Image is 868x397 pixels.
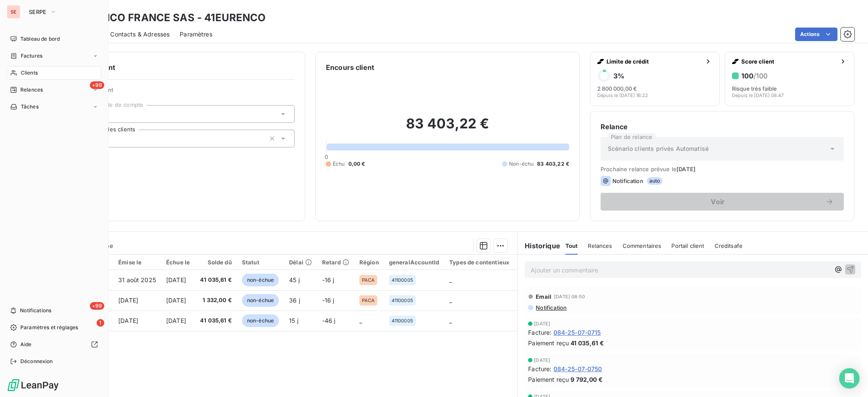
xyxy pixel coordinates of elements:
span: Risque très faible [732,85,777,92]
span: non-échue [242,294,279,307]
span: 41100005 [392,298,413,303]
span: Non-échu [509,160,534,168]
img: Logo LeanPay [7,378,59,392]
span: SERPE [29,8,47,15]
span: 1 332,00 € [200,296,232,305]
div: Open Intercom Messenger [839,368,860,389]
span: Limite de crédit [606,58,701,65]
span: +99 [90,81,104,89]
span: 41 035,61 € [200,316,232,325]
h6: Informations client [51,62,295,72]
span: Scénario clients privés Automatisé [608,144,709,153]
span: -46 j [322,317,336,324]
span: Prochaine relance prévue le [601,166,844,172]
span: Notification [535,304,567,311]
span: Tout [565,242,578,249]
span: Paramètres [180,30,212,39]
span: Paramètres et réglages [20,324,78,331]
span: Propriétés Client [68,86,295,98]
h2: 83 403,22 € [326,115,569,141]
span: Tableau de bord [20,35,60,43]
span: 41 035,61 € [200,276,232,284]
span: 31 août 2025 [118,276,156,283]
h6: 3 % [613,72,624,80]
div: Délai [289,259,312,266]
span: 41100005 [392,278,413,283]
span: Échu [333,160,345,168]
div: Statut [242,259,279,266]
span: 9 792,00 € [570,375,603,384]
span: 45 j [289,276,300,283]
span: 2 800 000,00 € [597,85,637,92]
span: [DATE] [534,358,550,363]
span: Relances [20,86,43,94]
span: Notification [612,178,643,184]
h6: 100 [741,72,768,80]
span: _ [359,317,362,324]
span: auto [647,177,663,185]
span: PACA [362,298,375,303]
div: Émise le [118,259,156,266]
span: /100 [754,72,768,80]
button: Actions [795,28,837,41]
div: Région [359,259,379,266]
span: [DATE] [118,297,138,304]
span: Commentaires [623,242,662,249]
div: Types de contentieux [449,259,509,266]
span: 0 [325,153,328,160]
span: Creditsafe [715,242,743,249]
div: generalAccountId [389,259,439,266]
span: 36 j [289,297,300,304]
span: Relances [588,242,612,249]
span: Paiement reçu [528,339,569,347]
span: Clients [21,69,38,77]
span: Notifications [20,307,51,314]
div: SE [7,5,20,19]
span: 41100005 [392,318,413,323]
span: PACA [362,278,375,283]
span: -16 j [322,297,334,304]
span: [DATE] [534,321,550,326]
span: Tâches [21,103,39,111]
span: Factures [21,52,42,60]
span: [DATE] [118,317,138,324]
span: Email [536,293,551,300]
span: Depuis le [DATE] 08:47 [732,93,784,98]
button: Limite de crédit3%2 800 000,00 €Depuis le [DATE] 16:22 [590,52,720,106]
span: Contacts & Adresses [110,30,170,39]
span: non-échue [242,274,279,286]
span: Aide [20,341,32,348]
span: [DATE] [166,317,186,324]
span: Facture : [528,328,551,337]
div: Retard [322,259,349,266]
span: _ [449,317,452,324]
a: Aide [7,338,101,351]
span: Portail client [671,242,704,249]
span: [DATE] 08:50 [554,294,585,299]
span: _ [449,276,452,283]
span: [DATE] [676,166,696,172]
span: 15 j [289,317,298,324]
span: _ [449,297,452,304]
span: 83 403,22 € [537,160,569,168]
button: Voir [601,193,844,211]
span: Déconnexion [20,358,53,365]
span: [DATE] [166,276,186,283]
h3: EURENCO FRANCE SAS - 41EURENCO [75,10,266,25]
span: 084-25-07-0750 [554,364,602,373]
span: [DATE] [166,297,186,304]
span: Paiement reçu [528,375,569,384]
span: Voir [611,198,825,205]
span: 41 035,61 € [570,339,604,347]
h6: Historique [518,241,560,251]
h6: Relance [601,122,844,132]
h6: Encours client [326,62,374,72]
span: 0,00 € [348,160,365,168]
span: -16 j [322,276,334,283]
div: Solde dû [200,259,232,266]
span: Score client [741,58,836,65]
span: +99 [90,302,104,310]
span: non-échue [242,314,279,327]
span: 1 [97,319,104,327]
div: Échue le [166,259,190,266]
